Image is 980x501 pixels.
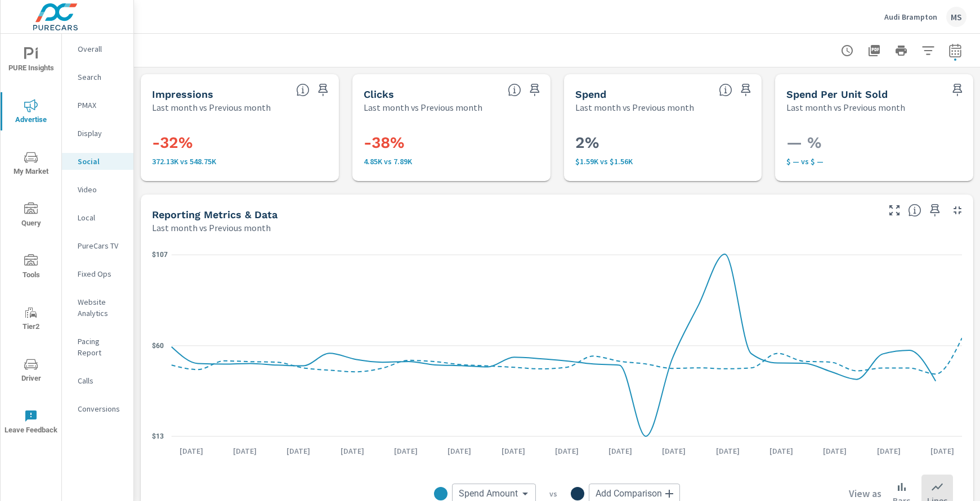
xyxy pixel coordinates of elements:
p: Overall [78,43,124,55]
div: Social [62,153,133,170]
div: Conversions [62,400,133,417]
p: Last month vs Previous month [786,101,905,114]
p: [DATE] [279,445,318,457]
p: Local [78,212,124,223]
span: Save this to your personalized report [948,81,966,99]
p: [DATE] [386,445,426,457]
button: Select Date Range [944,39,966,62]
span: Save this to your personalized report [526,81,544,99]
span: The number of times an ad was shown on your behalf. [296,83,310,97]
p: Last month vs Previous month [152,221,271,234]
div: Video [62,181,133,198]
h5: Clicks [364,88,394,100]
span: Save this to your personalized report [314,81,332,99]
span: Driver [4,358,58,385]
p: [DATE] [869,445,909,457]
span: Understand Social data over time and see how metrics compare to each other. [908,204,921,217]
p: Display [78,128,124,139]
text: $60 [152,342,164,350]
div: PMAX [62,97,133,114]
div: Fixed Ops [62,265,133,282]
div: Overall [62,40,133,57]
div: Local [62,209,133,226]
p: $1,589 vs $1,557 [575,157,751,166]
p: Last month vs Previous month [364,101,482,114]
span: My Market [4,151,58,178]
p: [DATE] [333,445,372,457]
span: The number of times an ad was clicked by a consumer. [508,83,521,97]
p: Social [78,156,124,167]
div: Display [62,125,133,142]
span: Save this to your personalized report [926,201,944,219]
div: Pacing Report [62,333,133,361]
text: $13 [152,432,164,440]
span: Save this to your personalized report [737,81,755,99]
p: [DATE] [762,445,801,457]
p: Pacing Report [78,336,124,358]
span: PURE Insights [4,47,58,75]
span: Spend Amount [459,488,518,499]
h5: Reporting Metrics & Data [152,209,278,220]
div: Search [62,69,133,85]
button: Make Fullscreen [885,201,903,219]
button: Apply Filters [917,39,939,62]
p: Calls [78,375,124,386]
p: Video [78,184,124,195]
p: PureCars TV [78,240,124,251]
span: The amount of money spent on advertising during the period. [719,83,732,97]
h3: — % [786,133,962,152]
h3: -38% [364,133,539,152]
span: Tier2 [4,306,58,333]
p: [DATE] [494,445,533,457]
p: [DATE] [440,445,479,457]
p: [DATE] [815,445,854,457]
h3: 2% [575,133,751,152]
p: 372.13K vs 548.75K [152,157,328,166]
h6: View as [849,488,881,499]
button: "Export Report to PDF" [863,39,885,62]
text: $107 [152,251,168,259]
p: Last month vs Previous month [152,101,271,114]
p: [DATE] [547,445,587,457]
h5: Impressions [152,88,213,100]
p: PMAX [78,100,124,111]
p: Search [78,71,124,83]
div: Website Analytics [62,294,133,322]
p: Last month vs Previous month [575,101,694,114]
p: 4.85K vs 7.89K [364,157,539,166]
span: Leave Feedback [4,409,58,437]
p: [DATE] [225,445,265,457]
p: [DATE] [923,445,962,457]
p: $ — vs $ — [786,157,962,166]
p: Audi Brampton [884,12,937,22]
p: Fixed Ops [78,268,124,279]
p: [DATE] [654,445,693,457]
h5: Spend [575,88,606,100]
p: [DATE] [172,445,211,457]
p: [DATE] [601,445,640,457]
p: Website Analytics [78,296,124,319]
span: Advertise [4,99,58,127]
span: Tools [4,254,58,282]
div: PureCars TV [62,237,133,254]
span: Add Comparison [596,488,662,499]
p: Conversions [78,403,124,414]
button: Print Report [890,39,912,62]
button: Minimize Widget [948,201,966,219]
h5: Spend Per Unit Sold [786,88,888,100]
div: nav menu [1,34,61,448]
div: Calls [62,372,133,389]
span: Query [4,202,58,230]
p: vs [536,489,571,499]
h3: -32% [152,133,328,152]
p: [DATE] [708,445,748,457]
div: MS [946,7,966,27]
